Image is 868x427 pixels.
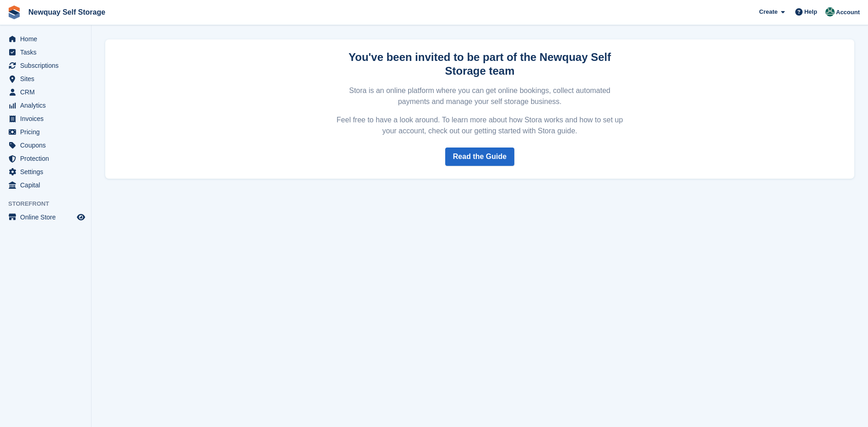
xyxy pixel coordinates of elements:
a: menu [5,152,86,165]
span: Settings [20,165,75,178]
a: menu [5,99,86,112]
span: Home [20,33,75,45]
a: Read the Guide [445,148,514,166]
a: menu [5,72,86,85]
span: Online Store [20,211,75,224]
span: Sites [20,72,75,85]
span: Analytics [20,99,75,112]
a: menu [5,86,86,99]
strong: You've been invited to be part of the Newquay Self Storage team [349,51,611,77]
a: menu [5,139,86,152]
span: Invoices [20,112,75,125]
span: Tasks [20,46,75,59]
span: Storefront [8,199,91,208]
a: menu [5,59,86,72]
a: menu [5,126,86,138]
span: Create [759,7,777,16]
a: menu [5,211,86,224]
img: JON [825,7,835,16]
a: menu [5,46,86,59]
span: CRM [20,86,75,99]
span: Coupons [20,139,75,152]
span: Capital [20,179,75,192]
a: Newquay Self Storage [25,5,109,20]
a: menu [5,165,86,178]
a: menu [5,33,86,45]
span: Account [836,8,860,17]
p: Stora is an online platform where you can get online bookings, collect automated payments and man... [335,85,625,107]
span: Help [804,7,817,16]
img: stora-icon-8386f47178a22dfd0bd8f6a31ec36ba5ce8667c1dd55bd0f319d3a0aa187defe.svg [7,5,21,19]
a: menu [5,179,86,192]
a: Preview store [75,212,86,223]
p: Feel free to have a look around. To learn more about how Stora works and how to set up your accou... [335,115,625,137]
span: Pricing [20,126,75,138]
span: Protection [20,152,75,165]
a: menu [5,112,86,125]
span: Subscriptions [20,59,75,72]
